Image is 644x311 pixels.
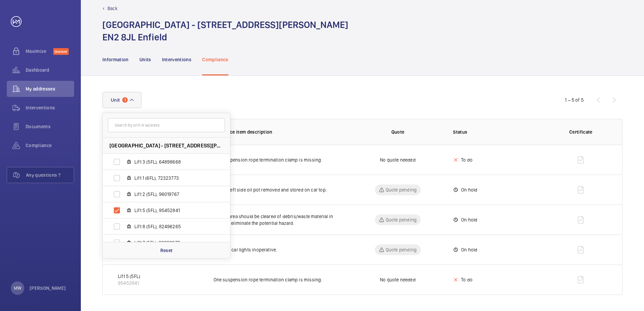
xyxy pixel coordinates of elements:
[26,85,74,92] span: My addresses
[391,129,405,135] p: Quote
[565,97,584,103] div: 1 – 5 of 5
[202,56,228,63] p: Compliance
[134,207,213,214] span: Lift 5 (5FL), 95452841
[386,246,417,253] p: Quote pending
[160,247,173,254] p: Reset
[102,92,141,108] button: Unit1
[102,19,348,43] h1: [GEOGRAPHIC_DATA] - [STREET_ADDRESS][PERSON_NAME] EN2 8JL Enfield
[14,285,21,291] p: MW
[461,276,473,283] p: To do
[139,56,151,63] p: Units
[109,142,223,149] span: [GEOGRAPHIC_DATA] - [STREET_ADDRESS][PERSON_NAME]
[26,172,74,178] span: Any questions ?
[102,56,129,63] p: Information
[453,129,542,135] p: Status
[461,216,477,223] p: On hold
[107,5,118,12] p: Back
[134,159,213,165] span: Lift 3 (5FL), 64898668
[26,67,74,73] span: Dashboard
[461,186,477,193] p: On hold
[134,223,213,230] span: Lift 8 (5FL), 82496265
[53,48,69,55] span: Discover
[118,273,140,280] p: Lift 5 (5FL)
[380,157,416,163] p: No quote needed
[214,186,343,193] p: Lift car left side oil pot removed and stored on car top.
[122,97,128,103] span: 1
[134,191,213,198] span: Lift 2 (5FL), 96019767
[380,276,416,283] p: No quote needed
[386,216,417,223] p: Quote pending
[214,157,343,163] p: One suspension rope termination clamp is missing.
[26,142,74,149] span: Compliance
[214,246,343,253] p: Three in car lights inoperative.
[30,285,66,291] p: [PERSON_NAME]
[214,129,343,135] p: Insurance item description
[386,186,417,193] p: Quote pending
[553,129,609,135] p: Certificate
[26,104,74,111] span: Interventions
[26,123,74,130] span: Documents
[111,97,120,103] span: Unit
[134,239,213,246] span: Lift 7 (5FL), 88292273
[162,56,192,63] p: Interventions
[118,280,140,286] p: 95452841
[108,118,225,132] input: Search by unit or address
[214,213,343,227] p: The pit area should be cleared of debris/waste material in order to eliminate the potential hazard.
[461,157,473,163] p: To do
[26,48,53,55] span: Maximize
[461,246,477,253] p: On hold
[134,175,213,181] span: Lift 1 (6FL), 72323773
[214,276,343,283] p: One suspension rope termination clamp is missing.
